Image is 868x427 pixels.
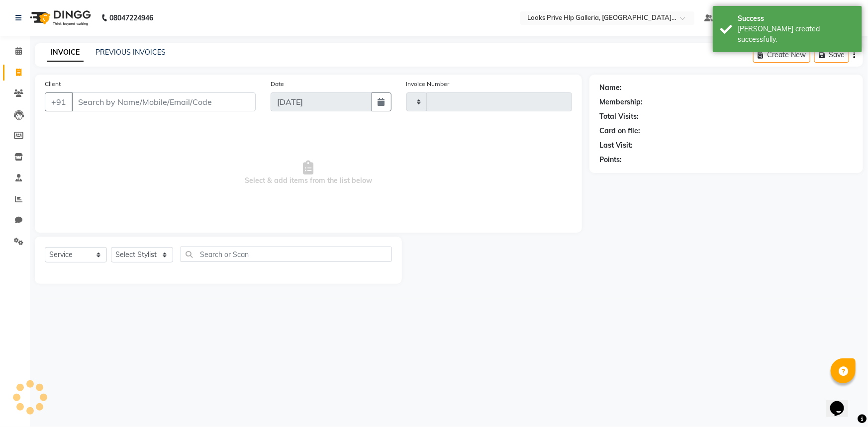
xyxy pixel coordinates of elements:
[45,80,61,88] label: Client
[814,47,849,63] button: Save
[181,247,392,262] input: Search or Scan
[25,4,94,32] img: logo
[599,126,640,136] div: Card on file:
[72,92,256,111] input: Search by Name/Mobile/Email/Code
[599,140,633,151] div: Last Visit:
[599,155,622,165] div: Points:
[753,47,810,63] button: Create New
[599,83,622,93] div: Name:
[271,80,284,88] label: Date
[738,13,855,24] div: Success
[109,4,153,32] b: 08047224946
[826,387,858,417] iframe: chat widget
[406,80,450,88] label: Invoice Number
[45,123,572,223] span: Select & add items from the list below
[45,92,73,111] button: +91
[738,24,855,45] div: Bill created successfully.
[599,97,643,107] div: Membership:
[599,111,639,122] div: Total Visits:
[47,44,84,62] a: INVOICE
[96,48,166,57] a: PREVIOUS INVOICES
